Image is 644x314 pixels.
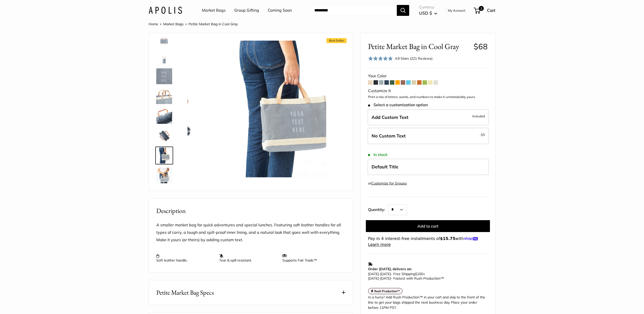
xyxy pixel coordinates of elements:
[219,254,277,262] p: Tear & spill resistant.
[368,180,407,187] div: or
[155,147,173,164] a: Petite Market Bag in Cool Gray
[479,6,484,11] span: 1
[149,7,182,14] img: Apolis
[202,7,226,14] a: Market Bags
[155,127,173,145] a: Petite Market Bag in Cool Gray
[368,87,488,95] div: Customize It
[380,272,391,276] span: [DATE]
[368,276,444,281] span: - Fastest with Rush Production™
[474,6,495,14] a: 1 Cart
[379,272,380,276] span: -
[156,49,172,64] img: Petite Market Bag in Cool Gray
[397,5,409,16] button: Search
[156,128,172,144] img: Petite Market Bag in Cool Gray
[368,103,428,107] span: Select a customization option
[326,38,347,43] span: Best Seller
[268,7,292,14] a: Coming Soon
[481,133,485,137] span: $5
[156,167,172,183] img: Petite Market Bag in Cool Gray
[155,166,173,184] a: Petite Market Bag in Cool Gray
[282,254,340,262] p: Supports Fair Trade™
[188,22,238,26] span: Petite Market Bag in Cool Gray
[163,22,184,26] a: Market Bags
[395,56,432,61] div: 4.9 Stars (221 Reviews)
[368,109,489,126] label: Add Custom Text
[366,220,490,232] button: Add to cart
[368,95,488,100] p: Print a mix of letters, words, and numbers to make it unmistakably yours.
[372,164,398,170] span: Default Title
[372,114,408,120] span: Add Custom Text
[379,276,380,281] span: -
[155,67,173,85] a: Petite Market Bag in Cool Gray
[368,203,388,215] label: Quantity:
[374,289,400,293] strong: Rush Production™
[472,113,485,119] span: Included
[372,133,406,139] span: No Custom Text
[368,159,489,175] label: Default Title
[368,267,412,271] strong: Order [DATE], delivers on:
[368,128,489,144] label: Leave Blank
[149,22,158,26] a: Home
[368,55,432,62] div: 4.9 Stars (221 Reviews)
[156,108,172,124] img: Petite Market Bag in Cool Gray
[156,88,172,104] img: Petite Market Bag in Cool Gray
[155,107,173,125] a: Petite Market Bag in Cool Gray
[480,132,485,138] span: -
[156,254,214,262] p: Soft leather handle.
[419,9,437,17] button: USD $
[487,8,495,13] span: Cart
[156,288,214,297] span: Petite Market Bag Specs
[415,272,423,276] span: $150
[156,148,172,163] img: Petite Market Bag in Cool Gray
[380,276,391,281] span: [DATE]
[215,41,352,177] img: Petite Market Bag in Cool Gray
[368,152,388,157] span: In stock
[156,221,345,244] p: A smaller market bag for quick adventures and special lunches. Featuring soft leather handles for...
[156,68,172,84] img: Petite Market Bag in Cool Gray
[156,206,345,216] h2: Description
[419,4,437,11] span: Currency
[155,48,173,65] a: Petite Market Bag in Cool Gray
[474,42,488,51] span: $68
[368,42,470,51] span: Petite Market Bag in Cool Gray
[371,181,407,185] a: Customize for Groups
[419,10,432,16] span: USD $
[368,272,485,281] p: - Free Shipping +
[234,7,259,14] a: Group Gifting
[149,21,238,27] nav: Breadcrumb
[310,5,397,16] input: Search...
[368,72,488,80] div: Your Color
[149,280,353,305] button: Petite Market Bag Specs
[155,87,173,105] a: Petite Market Bag in Cool Gray
[368,272,379,276] span: [DATE]
[448,7,465,13] a: My Account
[368,276,379,281] span: [DATE]
[77,41,213,177] img: Petite Market Bag in Cool Gray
